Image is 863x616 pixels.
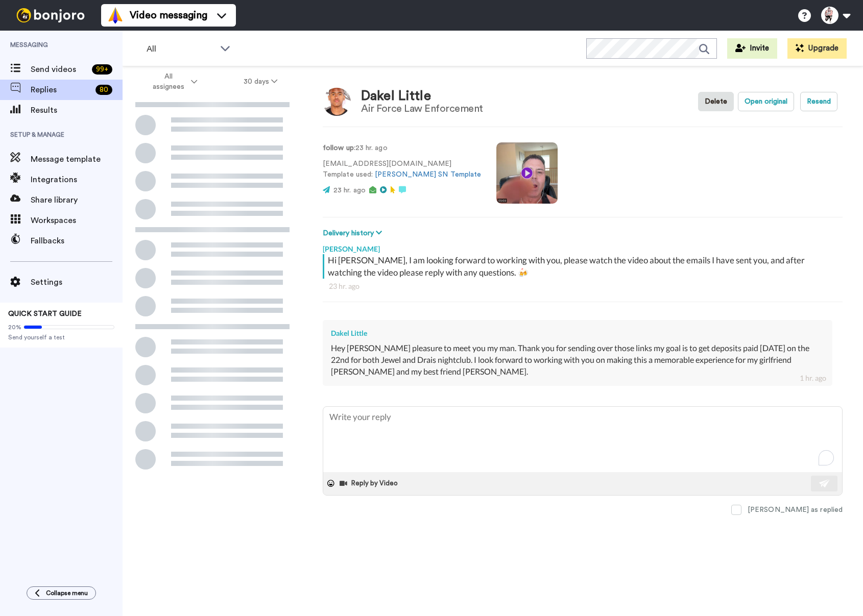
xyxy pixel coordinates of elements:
button: 30 days [221,72,301,91]
img: Image of Dakel Little [323,88,351,116]
span: Send yourself a test [8,333,114,341]
span: QUICK START GUIDE [8,310,82,317]
div: [PERSON_NAME] [323,239,843,254]
div: Hi [PERSON_NAME], I am looking forward to working with you, please watch the video about the emai... [328,254,840,279]
div: Dakel Little [361,89,483,104]
img: bj-logo-header-white.svg [12,8,89,22]
a: [PERSON_NAME] SN Template [375,171,481,178]
span: Message template [31,153,123,165]
div: 99 + [92,64,112,75]
button: Collapse menu [27,586,96,600]
span: Collapse menu [46,589,88,597]
img: send-white.svg [819,479,830,487]
button: Upgrade [787,38,847,59]
div: Hey [PERSON_NAME] pleasure to meet you my man. Thank you for sending over those links my goal is ... [331,342,824,378]
span: 20% [8,323,21,331]
span: Results [31,104,123,116]
span: Workspaces [31,214,123,227]
span: All [147,43,215,55]
span: Replies [31,84,91,96]
textarea: To enrich screen reader interactions, please activate Accessibility in Grammarly extension settings [323,407,842,472]
span: Send videos [31,63,88,76]
span: All assignees [148,71,189,92]
img: vm-color.svg [107,7,124,23]
div: Dakel Little [331,328,824,338]
span: Settings [31,276,123,288]
button: Delete [698,92,734,111]
p: : 23 hr. ago [323,143,481,154]
div: 23 hr. ago [329,281,836,291]
span: Fallbacks [31,235,123,247]
button: All assignees [125,67,221,96]
div: Air Force Law Enforcement [361,103,483,114]
span: 23 hr. ago [333,187,366,194]
span: Share library [31,194,123,206]
span: Integrations [31,174,123,186]
button: Invite [727,38,777,59]
button: Resend [800,92,837,111]
button: Open original [738,92,794,111]
button: Delivery history [323,228,385,239]
div: 1 hr. ago [800,373,826,383]
span: Video messaging [130,8,207,22]
div: 80 [95,85,112,95]
button: Reply by Video [339,476,401,491]
div: [PERSON_NAME] as replied [748,505,843,515]
p: [EMAIL_ADDRESS][DOMAIN_NAME] Template used: [323,159,481,180]
strong: follow up [323,144,354,152]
